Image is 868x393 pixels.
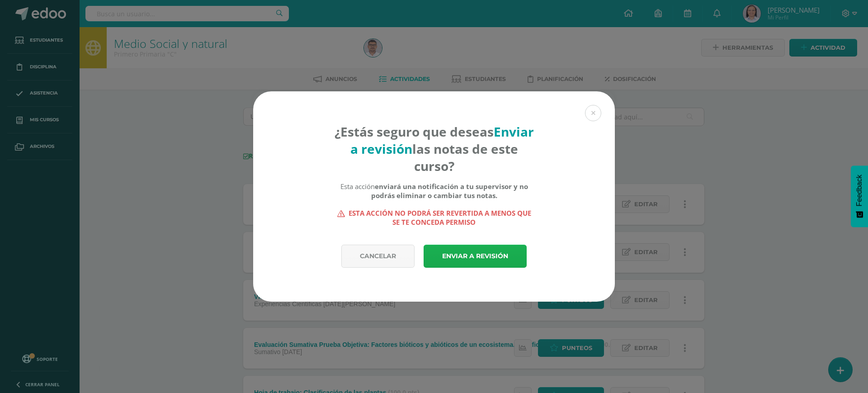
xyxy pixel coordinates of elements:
a: Enviar a revisión [424,245,527,268]
b: enviará una notificación a tu supervisor y no podrás eliminar o cambiar tus notas. [371,182,528,200]
div: Esta acción [334,182,534,200]
strong: Enviar a revisión [350,123,534,157]
h4: ¿Estás seguro que deseas las notas de este curso? [334,123,534,175]
a: Cancelar [341,245,415,268]
button: Close (Esc) [585,105,601,121]
span: Feedback [855,175,863,206]
strong: Esta acción no podrá ser revertida a menos que se te conceda permiso [334,208,534,227]
button: Feedback - Mostrar encuesta [851,166,868,227]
